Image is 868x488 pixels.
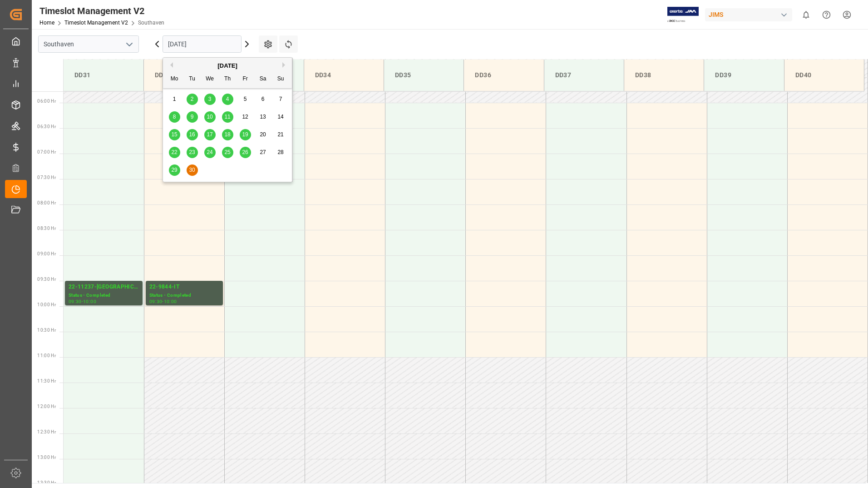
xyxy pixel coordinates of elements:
[207,131,212,138] span: 17
[240,111,251,123] div: Choose Friday, September 12th, 2025
[240,129,251,140] div: Choose Friday, September 19th, 2025
[37,429,56,434] span: 12:30 Hr
[82,299,83,304] div: -
[149,283,219,292] div: 22-9844-IT
[261,96,265,102] span: 6
[275,147,286,158] div: Choose Sunday, September 28th, 2025
[166,90,290,179] div: month 2025-09
[240,147,251,158] div: Choose Friday, September 26th, 2025
[71,67,136,84] div: DD31
[242,131,248,138] span: 19
[242,149,248,155] span: 26
[667,7,699,23] img: Exertis%20JAM%20-%20Email%20Logo.jpg_1722504956.jpg
[37,200,56,205] span: 08:00 Hr
[187,129,198,140] div: Choose Tuesday, September 16th, 2025
[189,167,195,173] span: 30
[162,299,163,304] div: -
[471,67,536,84] div: DD36
[37,302,56,307] span: 10:00 Hr
[37,480,56,485] span: 13:30 Hr
[168,62,173,68] button: Previous Month
[169,164,180,176] div: Choose Monday, September 29th, 2025
[224,131,230,138] span: 18
[705,6,796,23] button: JIMS
[171,149,177,155] span: 22
[240,74,251,85] div: Fr
[257,94,269,105] div: Choose Saturday, September 6th, 2025
[208,96,212,102] span: 3
[207,149,212,155] span: 24
[191,114,194,120] span: 9
[816,5,837,25] button: Help Center
[37,353,56,358] span: 11:00 Hr
[149,292,219,299] div: Status - Completed
[207,114,212,120] span: 10
[240,94,251,105] div: Choose Friday, September 5th, 2025
[277,131,283,138] span: 21
[275,74,286,85] div: Su
[279,96,282,102] span: 7
[37,277,56,282] span: 09:30 Hr
[163,35,242,53] input: DD.MM.YYYY
[260,114,266,120] span: 13
[64,20,128,26] a: Timeslot Management V2
[260,131,266,138] span: 20
[257,111,269,123] div: Choose Saturday, September 13th, 2025
[204,147,216,158] div: Choose Wednesday, September 24th, 2025
[37,175,56,180] span: 07:30 Hr
[189,149,195,155] span: 23
[222,74,233,85] div: Th
[257,129,269,140] div: Choose Saturday, September 20th, 2025
[277,114,283,120] span: 14
[169,147,180,158] div: Choose Monday, September 22nd, 2025
[187,164,198,176] div: Choose Tuesday, September 30th, 2025
[69,299,82,304] div: 09:30
[37,99,56,104] span: 06:00 Hr
[151,67,216,84] div: DD32
[83,299,96,304] div: 10:00
[191,96,194,102] span: 2
[173,96,176,102] span: 1
[222,147,233,158] div: Choose Thursday, September 25th, 2025
[204,94,216,105] div: Choose Wednesday, September 3rd, 2025
[149,299,163,304] div: 09:30
[171,167,177,173] span: 29
[37,455,56,460] span: 13:00 Hr
[39,4,164,18] div: Timeslot Management V2
[796,5,816,25] button: show 0 new notifications
[164,299,177,304] div: 10:00
[204,111,216,123] div: Choose Wednesday, September 10th, 2025
[222,129,233,140] div: Choose Thursday, September 18th, 2025
[69,283,139,292] div: 22-11237-[GEOGRAPHIC_DATA]
[37,124,56,129] span: 06:30 Hr
[631,67,696,84] div: DD38
[37,251,56,256] span: 09:00 Hr
[163,61,292,70] div: [DATE]
[187,147,198,158] div: Choose Tuesday, September 23rd, 2025
[37,404,56,409] span: 12:00 Hr
[222,94,233,105] div: Choose Thursday, September 4th, 2025
[705,8,792,21] div: JIMS
[275,111,286,123] div: Choose Sunday, September 14th, 2025
[38,35,139,53] input: Type to search/select
[39,20,54,26] a: Home
[224,114,230,120] span: 11
[37,226,56,231] span: 08:30 Hr
[173,114,176,120] span: 8
[552,67,616,84] div: DD37
[187,111,198,123] div: Choose Tuesday, September 9th, 2025
[171,131,177,138] span: 15
[242,114,248,120] span: 12
[282,62,288,68] button: Next Month
[122,37,136,51] button: open menu
[391,67,456,84] div: DD35
[711,67,776,84] div: DD39
[37,378,56,383] span: 11:30 Hr
[204,129,216,140] div: Choose Wednesday, September 17th, 2025
[244,96,247,102] span: 5
[37,328,56,333] span: 10:30 Hr
[204,74,216,85] div: We
[69,292,139,299] div: Status - Completed
[37,149,56,154] span: 07:00 Hr
[189,131,195,138] span: 16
